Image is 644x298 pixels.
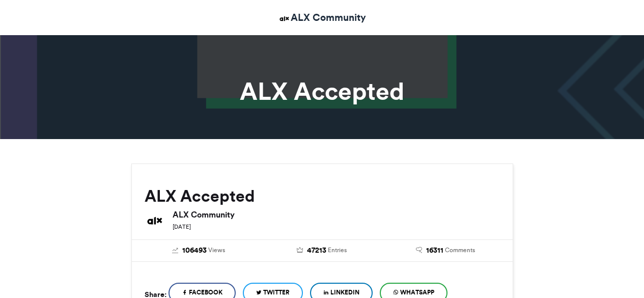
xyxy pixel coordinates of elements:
[40,79,605,103] h1: ALX Accepted
[145,187,500,205] h2: ALX Accepted
[328,246,347,255] span: Entries
[278,10,366,25] a: ALX Community
[268,245,376,256] a: 47213 Entries
[278,12,291,25] img: ALX Community
[263,288,290,297] span: Twitter
[426,245,443,256] span: 16311
[189,288,222,297] span: Facebook
[445,246,475,255] span: Comments
[173,223,191,230] small: [DATE]
[391,245,500,256] a: 16311 Comments
[173,210,500,219] h6: ALX Community
[145,245,253,256] a: 106493 Views
[400,288,434,297] span: WhatsApp
[182,245,207,256] span: 106493
[145,210,165,231] img: ALX Community
[208,246,225,255] span: Views
[330,288,359,297] span: LinkedIn
[307,245,326,256] span: 47213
